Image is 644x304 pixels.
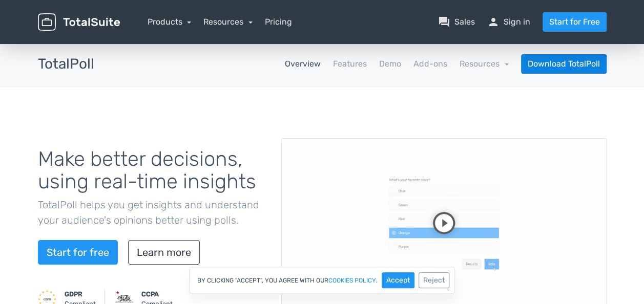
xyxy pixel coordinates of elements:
span: question_answer [438,16,450,28]
a: Resources [203,17,253,27]
a: personSign in [487,16,530,28]
img: TotalSuite for WordPress [38,13,120,31]
strong: GDPR [65,290,82,298]
button: Reject [419,272,449,288]
h3: TotalPoll [38,56,94,72]
a: Products [148,17,192,27]
a: cookies policy [328,277,376,284]
a: Demo [379,58,401,70]
p: TotalPoll helps you get insights and understand your audience's opinions better using polls. [38,197,266,228]
a: Download TotalPoll [521,54,607,74]
a: Learn more [128,240,200,265]
strong: CCPA [141,290,159,298]
a: Overview [285,58,321,70]
span: person [487,16,500,28]
a: Start for Free [543,12,607,32]
div: By clicking "Accept", you agree with our . [189,267,455,294]
a: Add-ons [413,58,447,70]
a: Start for free [38,240,118,265]
a: Resources [460,59,509,69]
a: Pricing [265,16,292,28]
a: question_answerSales [438,16,475,28]
a: Features [333,58,367,70]
button: Accept [382,272,414,288]
h1: Make better decisions, using real-time insights [38,148,266,193]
